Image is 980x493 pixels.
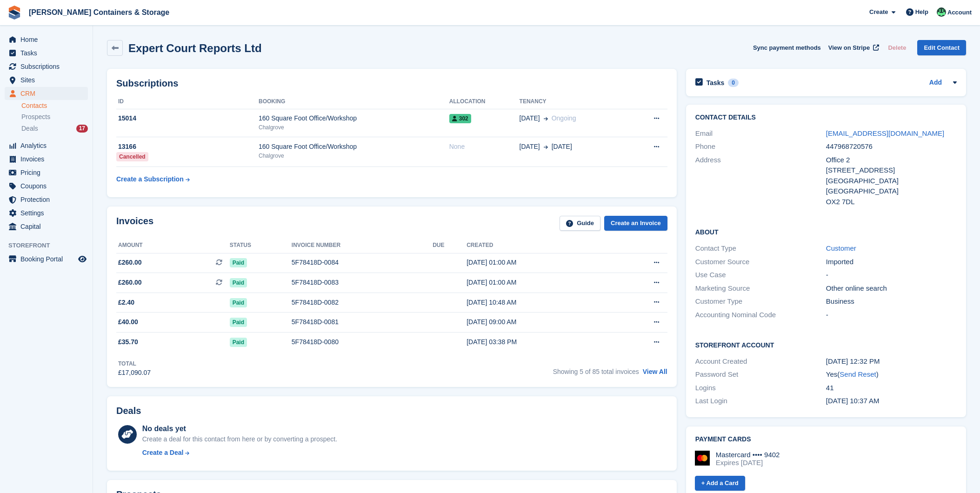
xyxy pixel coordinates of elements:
[5,166,88,179] a: menu
[292,278,433,287] div: 5F78418D-0083
[230,238,292,253] th: Status
[116,406,141,416] h2: Deals
[825,40,881,55] a: View on Stripe
[947,8,972,17] span: Account
[116,216,153,231] h2: Invoices
[292,238,433,253] th: Invoice number
[695,451,710,466] img: Mastercard Logo
[826,244,856,252] a: Customer
[467,317,611,327] div: [DATE] 09:00 AM
[5,87,88,100] a: menu
[826,176,957,187] div: [GEOGRAPHIC_DATA]
[467,298,611,307] div: [DATE] 10:48 AM
[695,340,957,349] h2: Storefront Account
[118,278,142,287] span: £260.00
[21,124,38,133] span: Deals
[76,125,88,133] div: 17
[716,459,780,467] div: Expires [DATE]
[116,94,259,109] th: ID
[449,94,520,109] th: Allocation
[695,296,826,307] div: Customer Type
[259,152,449,160] div: Chalgrove
[695,436,957,443] h2: Payment cards
[20,193,76,206] span: Protection
[116,78,667,89] h2: Subscriptions
[826,165,957,176] div: [STREET_ADDRESS]
[826,186,957,197] div: [GEOGRAPHIC_DATA]
[5,207,88,220] a: menu
[937,7,946,17] img: Arjun Preetham
[695,257,826,267] div: Customer Source
[553,368,639,375] span: Showing 5 of 85 total invoices
[728,79,739,87] div: 0
[20,47,76,60] span: Tasks
[20,139,76,152] span: Analytics
[826,270,957,280] div: -
[695,356,826,367] div: Account Created
[230,278,247,287] span: Paid
[695,155,826,207] div: Address
[5,139,88,152] a: menu
[695,270,826,280] div: Use Case
[884,40,910,55] button: Delete
[20,180,76,193] span: Coupons
[826,197,957,207] div: OX2 7DL
[753,40,821,55] button: Sync payment methods
[929,78,942,88] a: Add
[259,94,449,109] th: Booking
[826,356,957,367] div: [DATE] 12:32 PM
[259,113,449,123] div: 160 Square Foot Office/Workshop
[467,337,611,347] div: [DATE] 03:38 PM
[840,370,876,378] a: Send Reset
[837,370,878,378] span: ( )
[826,283,957,294] div: Other online search
[520,94,630,109] th: Tenancy
[292,317,433,327] div: 5F78418D-0081
[826,141,957,152] div: 447968720576
[826,369,957,380] div: Yes
[5,153,88,166] a: menu
[116,142,259,152] div: 13166
[695,227,957,236] h2: About
[560,216,600,231] a: Guide
[826,257,957,267] div: Imported
[695,128,826,139] div: Email
[142,448,184,458] div: Create a Deal
[695,396,826,406] div: Last Login
[604,216,667,231] a: Create an Invoice
[25,5,173,20] a: [PERSON_NAME] Containers & Storage
[116,113,259,123] div: 15014
[695,310,826,320] div: Accounting Nominal Code
[826,129,944,137] a: [EMAIL_ADDRESS][DOMAIN_NAME]
[552,142,572,152] span: [DATE]
[5,73,88,87] a: menu
[695,141,826,152] div: Phone
[826,310,957,320] div: -
[695,114,957,121] h2: Contact Details
[118,360,151,368] div: Total
[142,448,337,458] a: Create a Deal
[118,368,151,378] div: £17,090.07
[292,258,433,267] div: 5F78418D-0084
[826,397,880,405] time: 2025-08-11 09:37:15 UTC
[20,60,76,73] span: Subscriptions
[449,142,520,152] div: None
[695,369,826,380] div: Password Set
[5,193,88,206] a: menu
[230,318,247,327] span: Paid
[259,123,449,132] div: Chalgrove
[449,114,471,123] span: 302
[826,383,957,393] div: 41
[5,180,88,193] a: menu
[5,220,88,233] a: menu
[21,113,50,121] span: Prospects
[695,283,826,294] div: Marketing Source
[828,43,870,53] span: View on Stripe
[467,238,611,253] th: Created
[520,142,540,152] span: [DATE]
[5,33,88,46] a: menu
[707,79,725,87] h2: Tasks
[118,337,138,347] span: £35.70
[869,7,888,17] span: Create
[21,112,88,122] a: Prospects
